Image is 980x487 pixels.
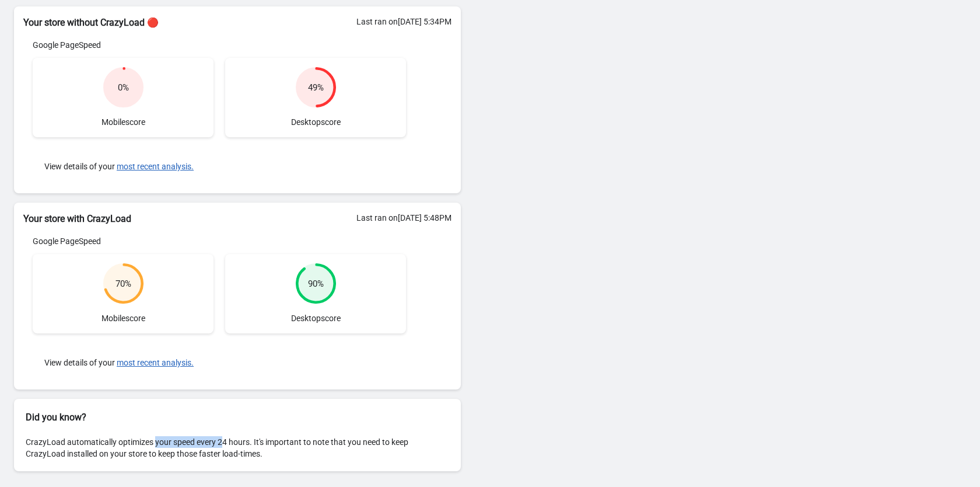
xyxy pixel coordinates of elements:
div: Last ran on [DATE] 5:48PM [356,212,452,224]
div: Desktop score [225,58,406,137]
div: CrazyLoad automatically optimizes your speed every 24 hours. It's important to note that you need... [14,425,461,471]
div: View details of your [33,149,406,184]
div: Mobile score [33,254,213,333]
div: 0 % [118,82,129,93]
div: 70 % [116,278,131,290]
div: Google PageSpeed [33,235,406,247]
h2: Did you know? [26,411,449,425]
div: View details of your [33,345,406,380]
button: most recent analysis. [117,358,194,367]
div: Desktop score [225,254,406,333]
h2: Your store without CrazyLoad 🔴 [23,16,452,30]
div: Google PageSpeed [33,39,406,51]
div: Last ran on [DATE] 5:34PM [356,16,452,27]
div: 49 % [308,82,324,93]
div: Mobile score [33,58,213,137]
div: 90 % [308,278,324,290]
button: most recent analysis. [117,162,194,171]
h2: Your store with CrazyLoad [23,212,452,226]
